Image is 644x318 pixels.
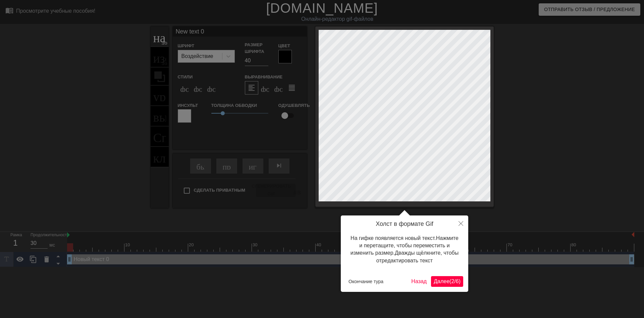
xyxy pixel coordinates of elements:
[453,215,468,231] button: Закрыть
[434,278,449,284] ya-tr-span: Далее
[411,278,427,284] ya-tr-span: Назад
[451,278,454,284] ya-tr-span: 2
[459,278,461,284] ya-tr-span: )
[456,278,459,284] ya-tr-span: 6
[348,279,383,284] ya-tr-span: Окончание тура
[346,220,463,228] h4: Холст в формате Gif
[346,276,386,287] button: Окончание тура
[351,235,459,256] ya-tr-span: Нажмите и перетащите, чтобы переместить и изменить размер.
[376,250,459,263] ya-tr-span: Дважды щёлкните, чтобы отредактировать текст
[431,276,463,287] button: Далее
[449,278,451,284] ya-tr-span: (
[351,235,436,241] ya-tr-span: На гифке появляется новый текст.
[454,278,455,284] ya-tr-span: /
[409,276,429,287] button: Назад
